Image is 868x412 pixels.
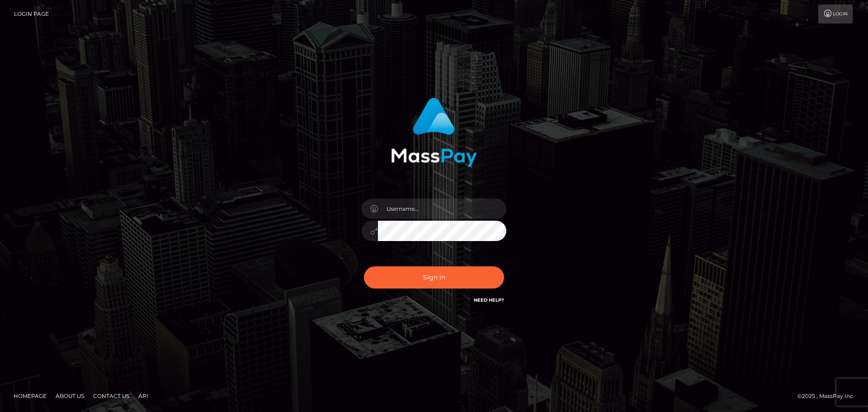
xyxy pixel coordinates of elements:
a: Login Page [14,5,49,24]
a: Contact Us [90,389,133,403]
button: Sign in [364,266,504,289]
a: API [135,389,152,403]
img: MassPay Login [391,98,477,167]
a: Homepage [10,389,50,403]
div: © 2025 , MassPay Inc. [797,391,861,401]
a: About Us [52,389,88,403]
input: Username... [378,199,506,219]
a: Need Help? [474,297,504,303]
a: Login [818,5,853,24]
